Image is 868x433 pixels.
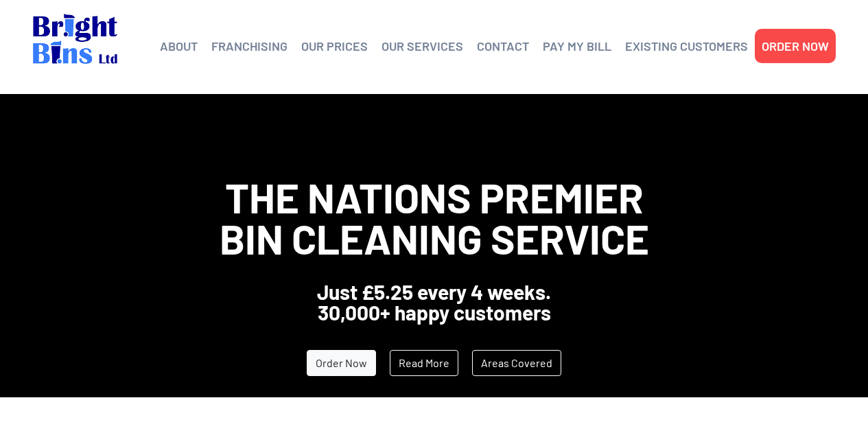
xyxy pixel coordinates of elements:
a: Read More [390,350,458,376]
a: FRANCHISING [211,36,288,56]
span: The Nations Premier Bin Cleaning Service [220,172,649,263]
a: OUR SERVICES [382,36,463,56]
a: OUR PRICES [301,36,368,56]
a: CONTACT [477,36,529,56]
a: PAY MY BILL [543,36,611,56]
a: EXISTING CUSTOMERS [625,36,748,56]
a: Areas Covered [472,350,561,376]
a: ABOUT [160,36,198,56]
a: Order Now [307,350,376,376]
a: ORDER NOW [762,36,829,56]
